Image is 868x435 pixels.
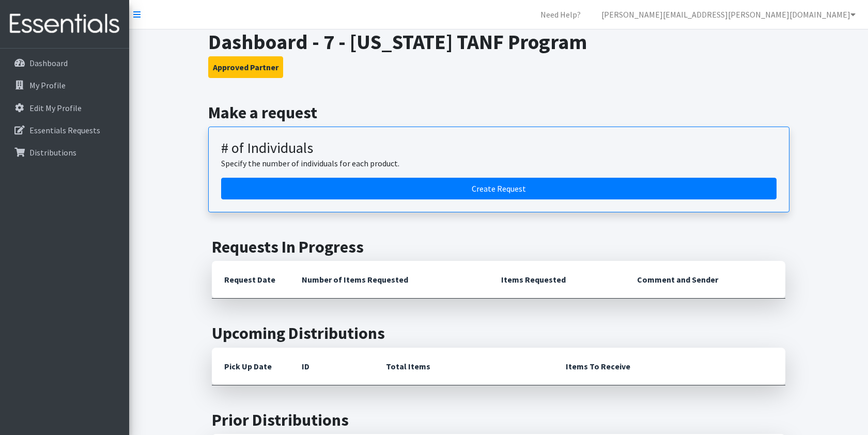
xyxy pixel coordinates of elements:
p: Dashboard [29,58,68,68]
th: Number of Items Requested [289,261,489,299]
a: My Profile [4,75,125,96]
h2: Make a request [208,103,789,122]
h1: Dashboard - 7 - [US_STATE] TANF Program [208,29,789,54]
h2: Requests In Progress [212,237,785,257]
button: Approved Partner [208,56,283,78]
th: ID [289,348,374,385]
a: Essentials Requests [4,120,125,141]
a: Need Help? [532,4,589,25]
h3: # of Individuals [221,139,777,157]
p: Specify the number of individuals for each product. [221,157,777,169]
th: Pick Up Date [212,348,289,385]
th: Comment and Sender [625,261,785,299]
a: Edit My Profile [4,98,125,118]
a: [PERSON_NAME][EMAIL_ADDRESS][PERSON_NAME][DOMAIN_NAME] [593,4,864,25]
h2: Upcoming Distributions [212,323,785,343]
th: Items To Receive [553,348,785,385]
a: Create a request by number of individuals [221,178,777,199]
p: Essentials Requests [29,125,100,135]
a: Distributions [4,142,125,163]
th: Request Date [212,261,289,299]
th: Items Requested [489,261,625,299]
p: Distributions [29,147,76,158]
th: Total Items [374,348,553,385]
h2: Prior Distributions [212,410,785,430]
p: Edit My Profile [29,103,82,113]
a: Dashboard [4,53,125,73]
p: My Profile [29,80,66,90]
img: HumanEssentials [4,7,125,41]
